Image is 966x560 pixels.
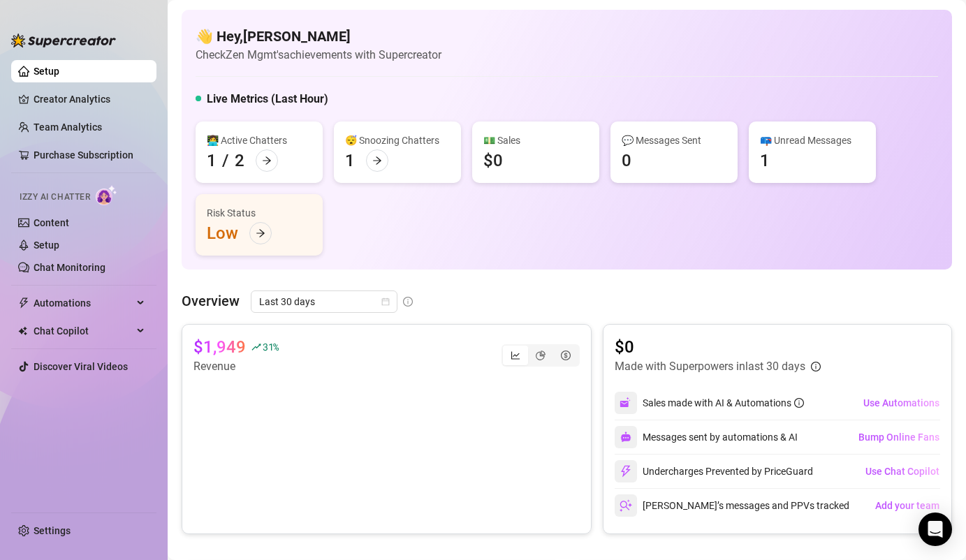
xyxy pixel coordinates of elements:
button: Add your team [874,494,940,517]
div: Open Intercom Messenger [919,513,952,546]
div: [PERSON_NAME]’s messages and PPVs tracked [615,494,849,517]
span: Use Automations [863,397,939,408]
div: 💬 Messages Sent [622,133,726,148]
img: svg%3e [620,499,632,512]
span: 31 % [263,340,279,353]
div: segmented control [502,344,580,367]
span: rise [251,342,261,352]
span: info-circle [794,398,804,408]
a: Content [34,217,69,228]
div: Messages sent by automations & AI [615,426,798,448]
span: Automations [34,292,133,314]
button: Bump Online Fans [858,426,940,448]
article: Check Zen Mgmt's achievements with Supercreator [196,46,441,64]
span: Last 30 days [259,291,389,312]
a: Settings [34,525,71,536]
img: svg%3e [620,397,632,409]
div: $0 [483,149,503,172]
article: $0 [615,336,821,358]
img: svg%3e [620,465,632,478]
div: 💵 Sales [483,133,588,148]
img: svg%3e [620,432,631,443]
div: 1 [207,149,217,172]
img: AI Chatter [96,185,117,205]
div: Risk Status [207,205,312,221]
a: Purchase Subscription [34,149,133,161]
a: Chat Monitoring [34,262,105,273]
button: Use Automations [863,392,940,414]
div: Undercharges Prevented by PriceGuard [615,460,813,482]
span: calendar [381,297,390,306]
h5: Live Metrics (Last Hour) [207,91,328,108]
div: 1 [760,149,770,172]
span: Add your team [875,500,939,511]
img: Chat Copilot [18,326,27,336]
span: Chat Copilot [34,320,133,342]
span: info-circle [403,297,413,307]
span: thunderbolt [18,297,29,309]
span: pie-chart [536,351,546,360]
span: line-chart [511,351,520,360]
span: Use Chat Copilot [865,466,939,477]
article: Revenue [193,358,279,375]
span: info-circle [811,362,821,371]
h4: 👋 Hey, [PERSON_NAME] [196,27,441,46]
span: dollar-circle [561,351,571,360]
article: Made with Superpowers in last 30 days [615,358,805,375]
span: arrow-right [256,228,265,238]
div: 📪 Unread Messages [760,133,865,148]
a: Setup [34,240,59,251]
a: Discover Viral Videos [34,361,128,372]
a: Team Analytics [34,121,102,133]
span: arrow-right [262,156,272,165]
span: Bump Online Fans [858,432,939,443]
div: 0 [622,149,631,172]
button: Use Chat Copilot [865,460,940,482]
div: Sales made with AI & Automations [643,395,804,411]
img: logo-BBDzfeDw.svg [11,34,116,47]
article: $1,949 [193,336,246,358]
div: 👩‍💻 Active Chatters [207,133,312,148]
div: 2 [235,149,244,172]
a: Setup [34,66,59,77]
a: Creator Analytics [34,88,145,110]
span: Izzy AI Chatter [20,191,90,204]
div: 😴 Snoozing Chatters [345,133,450,148]
article: Overview [182,290,240,311]
span: arrow-right [372,156,382,165]
div: 1 [345,149,355,172]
